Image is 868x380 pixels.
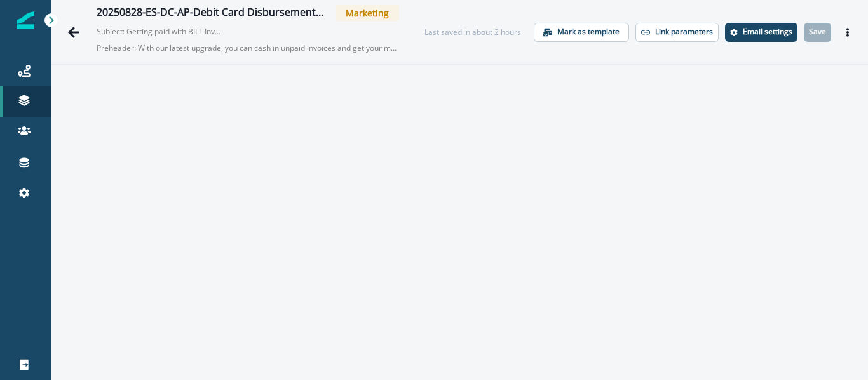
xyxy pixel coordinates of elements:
[725,23,797,42] button: Settings
[655,27,713,36] p: Link parameters
[809,27,826,36] p: Save
[837,23,858,42] button: Actions
[97,37,399,59] p: Preheader: With our latest upgrade, you can cash in unpaid invoices and get your money in minutes...
[336,5,399,21] span: Marketing
[424,27,521,38] div: Last saved in about 2 hours
[804,23,831,42] button: Save
[635,23,719,42] button: Link parameters
[97,6,325,20] div: 20250828-ES-DC-AP-Debit Card Disbursement Email 2
[743,27,792,36] p: Email settings
[97,21,224,37] p: Subject: Getting paid with BILL Invoice Financing just got even faster
[61,20,86,45] button: Go back
[534,23,629,42] button: Mark as template
[17,11,34,29] img: Inflection
[557,27,620,36] p: Mark as template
